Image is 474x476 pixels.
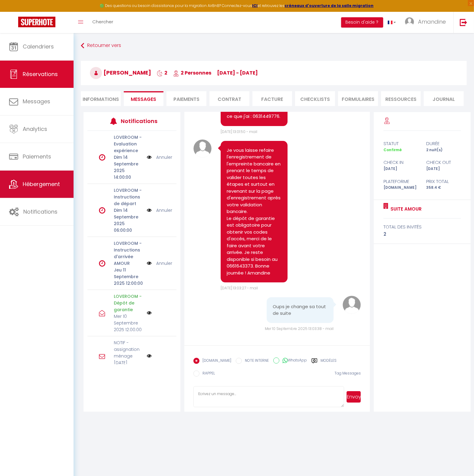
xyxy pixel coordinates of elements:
[5,2,23,21] button: Ouvrir le widget de chat LiveChat
[114,339,143,359] p: NOTIF - assignation ménage
[23,208,58,215] span: Notifications
[114,267,143,287] p: Jeu 11 Septembre 2025 12:00:00
[380,178,422,185] div: Plateforme
[147,207,152,214] img: NO IMAGE
[424,91,464,106] li: Journal
[23,43,54,50] span: Calendriers
[147,311,152,315] img: NO IMAGE
[23,180,60,188] span: Hébergement
[23,153,51,160] span: Paiements
[92,18,113,25] span: Chercher
[341,17,383,28] button: Besoin d'aide ?
[156,154,172,161] a: Annuler
[81,40,467,51] a: Retourner vers
[252,3,258,8] a: ICI
[422,147,465,153] div: 2 nuit(s)
[422,140,465,147] div: durée
[460,18,467,26] img: logout
[273,303,328,317] pre: Oups je change sa tout de suite
[285,3,374,8] a: créneaux d'ouverture de la salle migration
[114,293,143,313] p: LOVEROOM - Dépôt de garantie
[405,17,414,26] img: ...
[380,140,422,147] div: statut
[422,159,465,166] div: check out
[199,371,215,377] label: RAPPEL
[422,178,465,185] div: Prix total
[338,91,378,106] li: FORMULAIRES
[347,391,361,403] button: Envoyer
[173,69,211,76] span: 2 Personnes
[380,166,422,172] div: [DATE]
[265,326,334,331] span: Mer 10 Septembre 2025 13:03:38 - mail
[114,187,143,207] p: LOVEROOM - Instructions de départ
[114,313,143,333] p: Mer 10 Septembre 2025 12:00:00
[209,91,249,106] li: Contrat
[114,359,143,373] p: [DATE] 19:48:36
[388,205,422,213] a: Suite Amour
[114,154,143,181] p: Dim 14 Septembre 2025 14:00:00
[121,114,158,128] h3: Notifications
[279,358,307,364] label: WhatsApp
[114,240,143,267] p: LOVEROOM - Instructions d'arrivée AMOUR
[156,207,172,214] a: Annuler
[380,159,422,166] div: check in
[221,129,257,134] span: [DATE] 13:01:50 - mail
[422,185,465,191] div: 358.4 €
[156,260,172,267] a: Annuler
[88,12,118,33] a: Chercher
[147,354,152,358] img: NO IMAGE
[383,147,402,152] span: Confirmé
[23,125,47,133] span: Analytics
[166,91,206,106] li: Paiements
[383,231,461,238] div: 2
[157,69,167,76] span: 2
[199,358,231,364] label: [DOMAIN_NAME]
[221,285,258,291] span: [DATE] 13:03:27 - mail
[252,91,292,106] li: Facture
[23,98,50,105] span: Messages
[193,139,212,158] img: avatar.png
[422,166,465,172] div: [DATE]
[418,18,446,25] span: Amandine
[114,207,143,234] p: Dim 14 Septembre 2025 06:00:00
[18,17,55,27] img: Super Booking
[114,134,143,154] p: LOVEROOM - Evaluation expérience
[81,91,121,106] li: Informations
[295,91,335,106] li: CHECKLISTS
[147,154,152,161] img: NO IMAGE
[217,69,258,76] span: [DATE] - [DATE]
[131,96,156,103] span: Messages
[23,70,58,78] span: Réservations
[400,12,453,33] a: ... Amandine
[380,185,422,191] div: [DOMAIN_NAME]
[90,69,151,76] span: [PERSON_NAME]
[381,91,421,106] li: Ressources
[334,371,361,376] span: Tag Messages
[343,296,361,314] img: avatar.png
[147,260,152,267] img: NO IMAGE
[383,223,461,231] div: total des invités
[242,358,269,364] label: NOTE INTERNE
[321,358,337,365] label: Modèles
[227,147,281,277] pre: Je vous laisse refaire l'enregistrement de l'empreinte bancaire en prenant le temps de valider to...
